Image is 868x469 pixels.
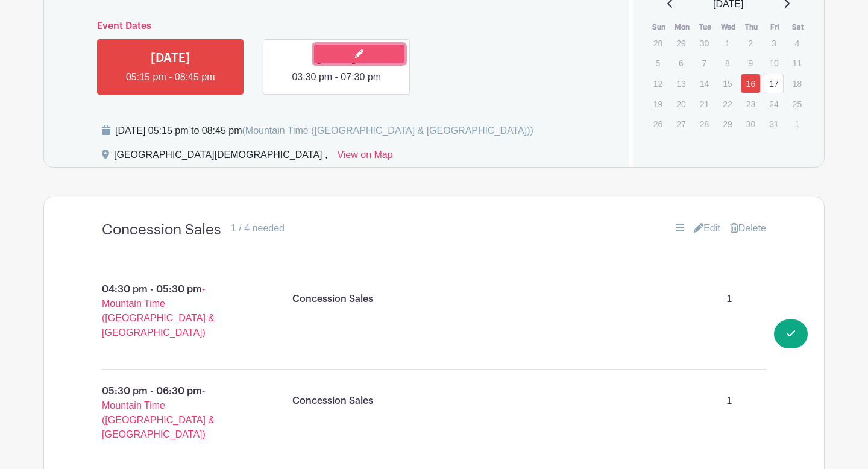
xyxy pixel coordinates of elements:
span: - Mountain Time ([GEOGRAPHIC_DATA] & [GEOGRAPHIC_DATA]) [102,284,215,338]
p: 21 [694,95,714,113]
p: 2 [741,34,761,52]
p: 22 [717,95,737,113]
p: 1 [717,34,737,52]
a: View on Map [337,148,392,167]
p: 9 [741,54,761,72]
th: Sun [647,21,671,33]
p: 10 [764,54,784,72]
a: Delete [730,221,766,236]
p: 26 [648,115,668,133]
p: 04:30 pm - 05:30 pm [73,277,254,345]
th: Fri [763,21,787,33]
p: Concession Sales [292,292,373,306]
p: 1 [702,389,756,413]
th: Mon [670,21,694,33]
p: 29 [671,34,691,52]
p: 13 [671,74,691,93]
p: 20 [671,95,691,113]
h4: Concession Sales [102,221,221,239]
p: 30 [694,34,714,52]
th: Sat [787,21,810,33]
p: 1 [702,287,756,311]
p: 30 [741,115,761,133]
p: 18 [787,74,807,93]
p: 12 [648,74,668,93]
div: [GEOGRAPHIC_DATA][DEMOGRAPHIC_DATA] , [114,148,327,167]
a: Edit [694,221,720,236]
p: Concession Sales [292,394,373,408]
p: 7 [694,54,714,72]
a: 16 [741,74,761,93]
p: 6 [671,54,691,72]
th: Tue [694,21,717,33]
p: 28 [694,115,714,133]
p: 4 [787,34,807,52]
p: 5 [648,54,668,72]
p: 28 [648,34,668,52]
p: 25 [787,95,807,113]
p: 05:30 pm - 06:30 pm [73,379,254,447]
div: [DATE] 05:15 pm to 08:45 pm [115,124,533,138]
th: Thu [740,21,764,33]
h6: Event Dates [87,20,586,32]
p: 31 [764,115,784,133]
a: 17 [764,74,784,93]
p: 14 [694,74,714,93]
p: 3 [764,34,784,52]
p: 19 [648,95,668,113]
span: - Mountain Time ([GEOGRAPHIC_DATA] & [GEOGRAPHIC_DATA]) [102,386,215,439]
p: 11 [787,54,807,72]
th: Wed [717,21,740,33]
p: 23 [741,95,761,113]
p: 27 [671,115,691,133]
p: 8 [717,54,737,72]
p: 1 [787,115,807,133]
p: 29 [717,115,737,133]
p: 15 [717,74,737,93]
div: 1 / 4 needed [231,221,285,236]
p: 24 [764,95,784,113]
span: (Mountain Time ([GEOGRAPHIC_DATA] & [GEOGRAPHIC_DATA])) [242,125,533,136]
